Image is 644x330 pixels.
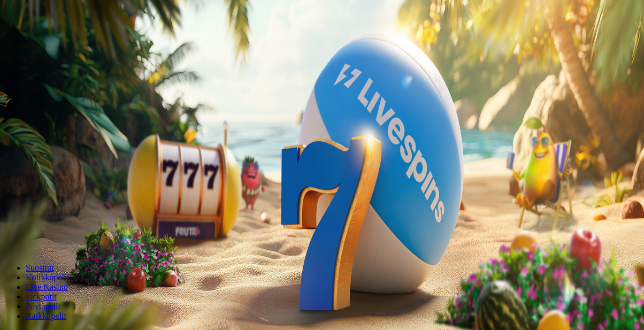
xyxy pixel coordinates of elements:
[26,292,57,301] a: Jackpotit
[26,273,69,282] a: Kolikkopelit
[26,311,66,320] span: Kaikki pelit
[26,302,60,311] a: Pöytäpelit
[4,245,640,321] nav: Lobby
[26,263,53,272] a: Suositut
[26,282,68,291] a: Live Kasino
